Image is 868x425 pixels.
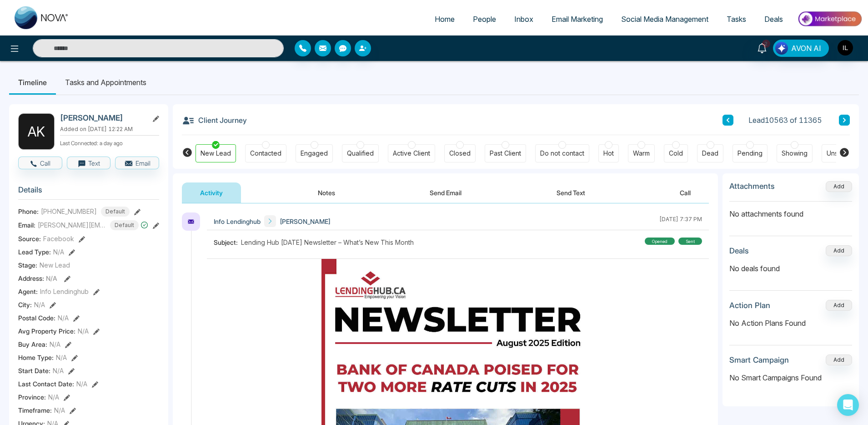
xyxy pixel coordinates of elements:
[490,149,521,158] div: Past Client
[633,149,650,158] div: Warm
[751,40,773,56] a: 2
[755,10,792,28] a: Deals
[182,113,247,127] h3: Client Journey
[18,185,159,199] h3: Details
[464,10,505,28] a: People
[717,10,755,28] a: Tasks
[773,40,829,57] button: AVON AI
[46,274,57,282] span: N/A
[18,207,39,216] span: Phone:
[552,15,603,24] span: Email Marketing
[764,15,783,24] span: Deals
[18,157,62,169] button: Call
[18,273,57,283] span: Address:
[78,326,89,336] span: N/A
[542,10,612,28] a: Email Marketing
[54,405,65,415] span: N/A
[56,353,67,362] span: N/A
[612,10,717,28] a: Social Media Management
[60,125,159,133] p: Added on [DATE] 12:22 AM
[473,15,496,24] span: People
[621,15,708,24] span: Social Media Management
[60,137,159,147] p: Last Connected: a day ago
[505,10,542,28] a: Inbox
[426,10,464,28] a: Home
[645,238,675,245] div: Opened
[603,149,614,158] div: Hot
[18,339,47,349] span: Buy Area :
[56,70,156,95] li: Tasks and Appointments
[669,149,683,158] div: Cold
[115,157,159,169] button: Email
[18,234,41,243] span: Source:
[18,353,54,362] span: Home Type :
[201,149,231,158] div: New Lead
[18,326,75,336] span: Avg Property Price :
[38,220,106,230] span: [PERSON_NAME][EMAIL_ADDRESS][DOMAIN_NAME]
[826,300,852,311] button: Add
[58,313,69,323] span: N/A
[797,9,863,29] img: Market-place.gif
[280,217,331,226] span: [PERSON_NAME]
[60,113,145,122] h2: [PERSON_NAME]
[15,6,69,29] img: Nova CRM Logo
[18,405,52,415] span: Timeframe :
[18,379,74,389] span: Last Contact Date :
[727,15,746,24] span: Tasks
[48,392,59,402] span: N/A
[827,149,863,158] div: Unspecified
[411,182,480,203] button: Send Email
[729,301,770,310] h3: Action Plan
[662,182,709,203] button: Call
[659,215,702,227] div: [DATE] 7:37 PM
[34,300,45,309] span: N/A
[43,234,74,243] span: Facebook
[76,379,87,389] span: N/A
[826,245,852,256] button: Add
[67,157,111,169] button: Text
[18,220,35,230] span: Email:
[729,372,852,383] p: No Smart Campaigns Found
[53,247,64,257] span: N/A
[826,182,852,190] span: Add
[18,366,50,375] span: Start Date :
[214,217,261,226] span: Info Lendinghub
[18,300,32,309] span: City :
[748,115,822,126] span: Lead 10563 of 11365
[9,70,56,95] li: Timeline
[678,238,702,245] div: sent
[18,313,55,323] span: Postal Code :
[514,15,533,24] span: Inbox
[782,149,808,158] div: Showing
[762,40,770,48] span: 2
[40,287,89,296] span: Info Lendinghub
[729,355,789,364] h3: Smart Campaign
[182,182,241,203] button: Activity
[449,149,471,158] div: Closed
[538,182,603,203] button: Send Text
[729,263,852,274] p: No deals found
[540,149,584,158] div: Do not contact
[50,339,60,349] span: N/A
[826,181,852,192] button: Add
[435,15,455,24] span: Home
[729,202,852,219] p: No attachments found
[775,42,788,55] img: Lead Flow
[18,113,55,150] div: A K
[393,149,430,158] div: Active Client
[729,182,775,191] h3: Attachments
[18,247,51,257] span: Lead Type:
[101,207,130,217] span: Default
[41,207,97,216] span: [PHONE_NUMBER]
[347,149,374,158] div: Qualified
[738,149,763,158] div: Pending
[241,238,414,247] span: Lending Hub [DATE] Newsletter – What’s New This Month
[18,287,38,296] span: Agent:
[837,394,859,416] div: Open Intercom Messenger
[791,43,821,54] span: AVON AI
[729,246,749,255] h3: Deals
[826,354,852,365] button: Add
[838,40,853,56] img: User Avatar
[301,149,328,158] div: Engaged
[214,238,241,247] span: Subject:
